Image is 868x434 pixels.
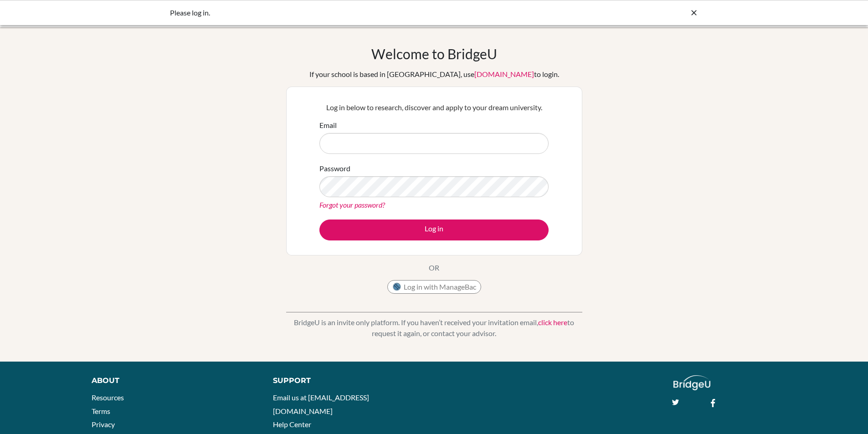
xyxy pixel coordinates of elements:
div: Please log in. [170,7,562,18]
label: Email [319,120,337,131]
div: About [92,375,252,386]
p: OR [429,262,439,273]
a: Terms [92,407,110,415]
h1: Welcome to BridgeU [371,46,497,62]
button: Log in [319,220,549,240]
a: Privacy [92,420,115,429]
button: Log in with ManageBac [387,280,481,294]
p: Log in below to research, discover and apply to your dream university. [319,102,549,113]
div: Support [273,375,423,386]
a: [DOMAIN_NAME] [474,70,534,78]
a: Resources [92,393,124,402]
a: Forgot your password? [319,200,385,209]
img: logo_white@2x-f4f0deed5e89b7ecb1c2cc34c3e3d731f90f0f143d5ea2071677605dd97b5244.png [673,375,710,390]
a: Email us at [EMAIL_ADDRESS][DOMAIN_NAME] [273,393,369,415]
div: If your school is based in [GEOGRAPHIC_DATA], use to login. [309,69,559,80]
p: BridgeU is an invite only platform. If you haven’t received your invitation email, to request it ... [286,317,582,339]
a: click here [538,318,567,327]
a: Help Center [273,420,311,429]
label: Password [319,163,350,174]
